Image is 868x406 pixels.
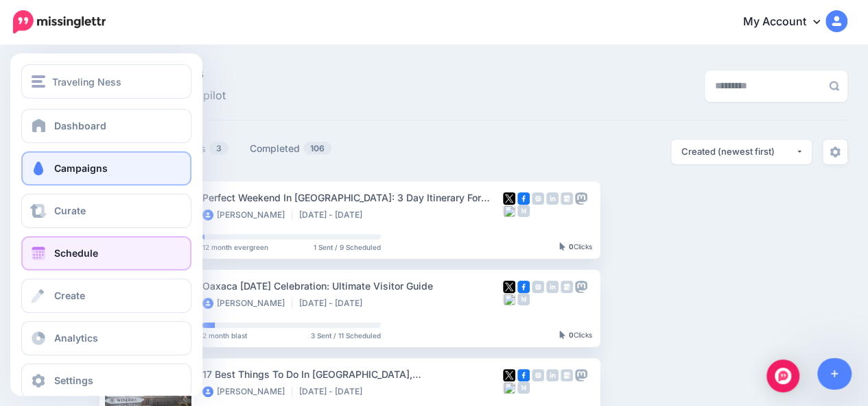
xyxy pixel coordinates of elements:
img: bluesky-square.png [503,381,515,394]
a: My Account [729,5,847,39]
a: Settings [21,364,191,398]
span: 12 month evergreen [202,244,268,251]
li: [DATE] - [DATE] [299,298,369,309]
span: 3 [209,142,228,155]
img: bluesky-square.png [503,293,515,305]
span: Dashboard [54,120,106,131]
img: settings-grey.png [830,147,841,157]
a: Completed106 [250,140,332,157]
img: linkedin-grey-square.png [546,281,559,293]
div: 17 Best Things To Do In [GEOGRAPHIC_DATA], [GEOGRAPHIC_DATA] Beyond Apple Picking [202,366,503,382]
img: pointer-grey-darker.png [559,242,565,251]
span: Campaigns [54,162,108,174]
img: linkedin-grey-square.png [546,192,559,205]
img: bluesky-square.png [503,205,515,217]
a: Campaigns [21,151,191,186]
img: google_business-grey-square.png [561,192,573,205]
img: medium-grey-square.png [517,205,530,217]
span: Create [54,290,85,301]
img: menu.png [32,75,45,88]
span: 3 Sent / 11 Scheduled [311,332,381,339]
div: Clicks [559,243,592,251]
li: [DATE] - [DATE] [299,210,369,220]
img: instagram-grey-square.png [532,281,544,293]
img: mastodon-grey-square.png [575,369,587,381]
span: Analytics [54,332,98,344]
img: pointer-grey-darker.png [559,331,565,339]
span: Traveling Ness [52,74,121,90]
img: facebook-square.png [517,192,530,205]
a: Drafts3 [178,140,229,157]
span: 1 Sent / 9 Scheduled [314,244,381,251]
img: medium-grey-square.png [517,381,530,394]
img: facebook-square.png [517,369,530,381]
li: [PERSON_NAME] [202,386,292,397]
img: search-grey-6.png [829,81,839,91]
b: 0 [569,242,574,251]
span: 2 month blast [202,332,247,339]
img: instagram-grey-square.png [532,192,544,205]
img: mastodon-grey-square.png [575,192,587,205]
a: Analytics [21,321,191,355]
img: mastodon-grey-square.png [575,281,587,293]
img: Missinglettr [13,10,106,34]
span: Curate [54,205,86,216]
img: twitter-square.png [503,369,515,381]
span: Schedule [54,247,98,259]
a: Dashboard [21,109,191,143]
img: linkedin-grey-square.png [546,369,559,381]
img: google_business-grey-square.png [561,281,573,293]
button: Created (newest first) [671,140,812,164]
li: [PERSON_NAME] [202,298,292,309]
li: [DATE] - [DATE] [299,386,369,397]
a: Create [21,279,191,313]
div: Created (newest first) [681,145,795,158]
a: Schedule [21,236,191,270]
div: Oaxaca [DATE] Celebration: Ultimate Visitor Guide [202,278,503,294]
img: facebook-square.png [517,281,530,293]
img: twitter-square.png [503,192,515,205]
div: Open Intercom Messenger [766,359,799,392]
img: medium-grey-square.png [517,293,530,305]
li: [PERSON_NAME] [202,210,292,220]
div: Perfect Weekend In [GEOGRAPHIC_DATA]: 3 Day Itinerary For First Time Visitors [202,190,503,205]
button: Traveling Ness [21,64,191,99]
img: instagram-grey-square.png [532,369,544,381]
img: twitter-square.png [503,281,515,293]
span: 106 [303,142,331,155]
span: Settings [54,375,93,386]
img: google_business-grey-square.png [561,369,573,381]
a: Curate [21,194,191,228]
div: Clicks [559,331,592,340]
b: 0 [569,331,574,339]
